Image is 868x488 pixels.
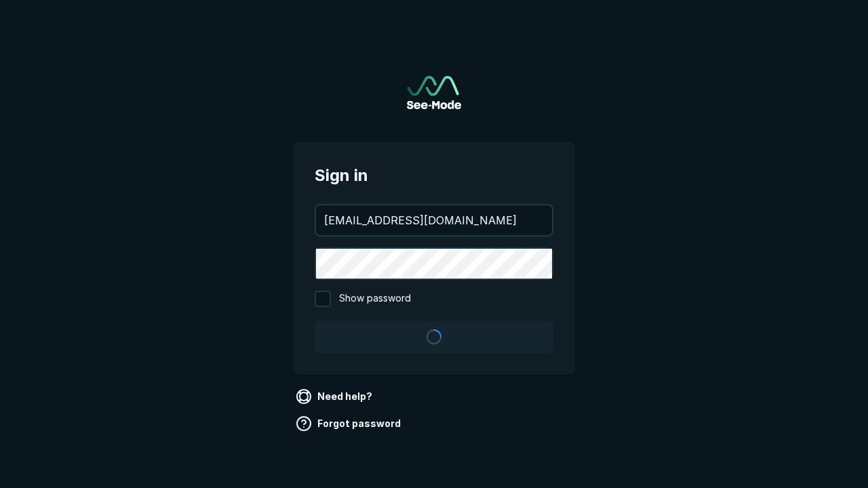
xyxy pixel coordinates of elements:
a: Go to sign in [407,76,461,109]
a: Need help? [293,386,378,407]
span: Sign in [315,163,553,188]
span: Show password [339,291,411,307]
a: Forgot password [293,413,406,434]
input: your@email.com [316,205,552,235]
img: See-Mode Logo [407,76,461,109]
